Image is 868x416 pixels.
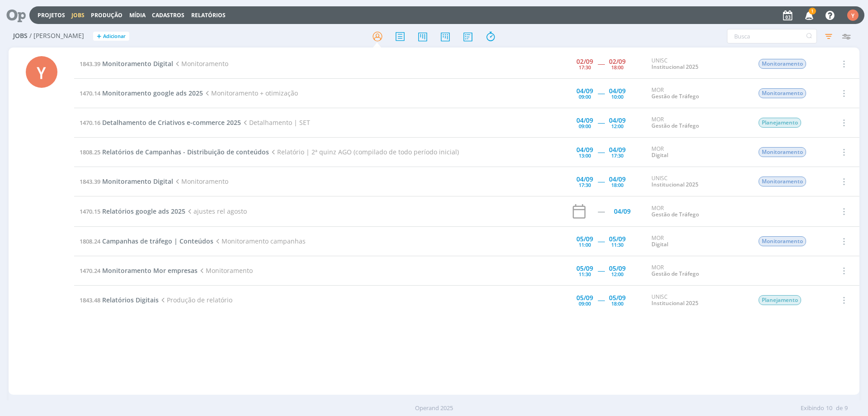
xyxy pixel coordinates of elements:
button: Relatórios [189,12,228,19]
div: 04/09 [609,176,626,182]
div: MOR [651,235,745,248]
span: ----- [598,266,604,275]
div: 04/09 [614,208,631,215]
a: 1843.39Monitoramento Digital [80,177,173,186]
span: 1808.25 [80,148,100,156]
span: / [PERSON_NAME] [29,32,84,40]
span: ----- [598,89,604,97]
span: ----- [598,296,604,304]
span: 1470.16 [80,119,100,127]
span: ----- [598,177,604,186]
div: UNISC [651,294,745,307]
span: Adicionar [103,33,126,39]
span: Monitoramento campanhas [213,237,306,245]
div: ----- [598,208,604,215]
span: Monitoramento [759,59,806,69]
span: 1843.48 [80,296,100,304]
button: Y [847,7,859,23]
div: UNISC [651,57,745,71]
span: Produção de relatório [159,296,232,304]
div: 11:30 [579,272,591,277]
div: 05/09 [576,265,593,272]
a: Institucional 2025 [651,63,698,71]
button: +Adicionar [93,32,129,41]
span: ----- [598,118,604,127]
span: 1808.24 [80,237,100,245]
span: Detalhamento | SET [241,118,310,127]
div: 05/09 [609,236,626,242]
a: Jobs [71,11,85,19]
div: 04/09 [576,117,593,124]
span: Planejamento [759,295,801,305]
div: MOR [651,116,745,129]
span: Monitoramento Digital [102,59,173,68]
span: 10 [826,404,832,413]
a: Gestão de Tráfego [651,92,699,100]
a: Institucional 2025 [651,181,698,188]
span: Jobs [13,32,28,40]
span: ----- [598,148,604,156]
span: Monitoramento [759,147,806,157]
div: 09:00 [579,301,591,306]
span: Monitoramento [198,266,253,275]
a: Produção [91,11,123,19]
div: 12:00 [611,124,623,129]
span: ----- [598,59,604,68]
div: 18:00 [611,182,623,187]
a: 1470.15Relatórios google ads 2025 [80,207,185,215]
span: Campanhas de tráfego | Conteúdos [102,237,213,245]
div: 11:30 [611,242,623,247]
a: 1470.16Detalhamento de Criativos e-commerce 2025 [80,118,241,127]
div: 04/09 [609,117,626,124]
a: Relatórios [191,11,226,19]
span: 1843.39 [80,177,100,186]
div: 17:30 [579,182,591,187]
button: Produção [88,12,125,19]
span: Monitoramento Mor empresas [102,266,198,275]
div: MOR [651,264,745,277]
span: 1470.24 [80,267,100,275]
div: 13:00 [579,153,591,158]
div: 17:30 [611,153,623,158]
span: Monitoramento [173,177,228,186]
div: 11:00 [579,242,591,247]
span: Exibindo [801,404,824,413]
div: 04/09 [609,88,626,94]
span: ajustes rel agosto [185,207,247,215]
div: UNISC [651,175,745,188]
span: Cadastros [152,11,184,19]
a: Projetos [38,11,65,19]
div: 17:30 [579,65,591,70]
div: 09:00 [579,94,591,99]
span: 1470.15 [80,207,100,215]
span: Relatórios de Campanhas - Distribuição de conteúdos [102,148,269,156]
div: 04/09 [609,147,626,153]
input: Busca [727,29,817,43]
button: Jobs [69,12,87,19]
div: 05/09 [609,265,626,272]
span: Relatório | 2ª quinz AGO (compilado de todo período inicial) [269,148,459,156]
span: 9 [844,404,848,413]
a: Gestão de Tráfego [651,210,699,218]
a: 1808.25Relatórios de Campanhas - Distribuição de conteúdos [80,148,269,156]
a: Institucional 2025 [651,299,698,307]
div: 04/09 [576,88,593,94]
span: Monitoramento [173,59,228,68]
div: Y [26,56,57,88]
span: Planejamento [759,118,801,128]
div: 05/09 [576,236,593,242]
span: 1843.39 [80,60,100,68]
div: 02/09 [576,58,593,65]
a: Gestão de Tráfego [651,122,699,129]
a: Mídia [129,11,146,19]
span: ----- [598,237,604,245]
a: 1470.14Monitoramento google ads 2025 [80,89,203,97]
div: 18:00 [611,301,623,306]
div: 09:00 [579,124,591,129]
span: Monitoramento Digital [102,177,173,186]
button: 1 [799,7,818,24]
span: de [836,404,843,413]
div: MOR [651,87,745,100]
span: Detalhamento de Criativos e-commerce 2025 [102,118,241,127]
span: Relatórios Digitais [102,296,159,304]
